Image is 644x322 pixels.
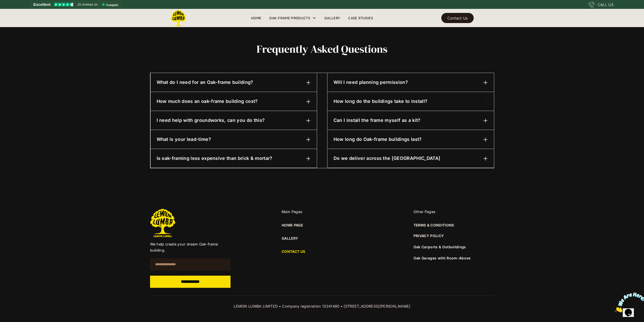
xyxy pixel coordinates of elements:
a: HOME PAGE [282,222,303,228]
h6: Will I need planning permission? [334,79,408,86]
div: Main Pages [282,209,362,215]
span: 1 [2,2,4,6]
span: Excellent [33,2,51,8]
h6: What do I need for an Oak-frame building? [157,79,253,86]
h6: How long do the buildings take to install? [334,98,427,105]
div: CALL US [598,2,614,8]
a: GALLERY [282,236,362,241]
div: Oak-Frame Products [269,15,310,21]
div: Oak-Frame Products [265,9,320,27]
img: Trustpilot 4.5 stars [54,3,73,6]
a: Oak Carports & Outbuildings [413,245,466,249]
h6: How long do Oak-frame buildings last? [334,136,422,143]
a: Contact Us [441,13,474,23]
a: Gallery [320,14,344,22]
div: LEMON LUMBA LIMITED • Company registration 13241480 • [STREET_ADDRESS][PERSON_NAME] [150,303,494,309]
a: Case Studies [344,14,377,22]
form: Email Form [150,258,231,288]
div: Other Pages [413,209,494,215]
a: TERMS & CONDITIONS [413,222,454,228]
img: Chat attention grabber [2,2,33,22]
h6: What is your lead-time? [157,136,211,143]
h6: I need help with groundworks, can you do this? [157,117,265,124]
h6: Can I install the frame myself as a kit? [334,117,421,124]
h2: Frequently asked questions [150,43,494,55]
img: Trustpilot logo [101,3,118,7]
div: Contact Us [447,16,468,20]
h6: Is oak-framing less expensive than brick & mortar? [157,155,273,162]
a: PRIVACY POLICY [413,233,444,239]
h6: Do we deliver across the [GEOGRAPHIC_DATA] [334,155,440,162]
span: 15 reviews on [77,2,98,8]
a: Oak Garages with Room-Above [413,256,471,260]
a: Home [247,14,265,22]
p: We help create your dream Oak-frame building. [150,241,231,253]
h6: How much does an oak-frame building cost? [157,98,258,105]
a: CALL US [589,2,614,8]
iframe: chat widget [613,290,644,314]
a: See Lemon Lumba reviews on Trustpilot [30,1,122,8]
a: CONTACT US [282,249,362,254]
